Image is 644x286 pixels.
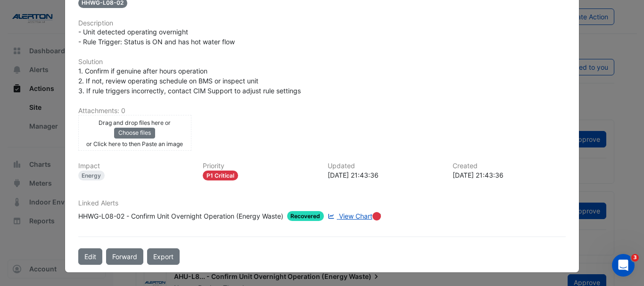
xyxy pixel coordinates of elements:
[78,211,283,221] div: HHWG-L08-02 - Confirm Unit Overnight Operation (Energy Waste)
[147,248,180,265] a: Export
[114,128,155,138] button: Choose files
[99,119,171,126] small: Drag and drop files here or
[78,28,235,46] span: - Unit detected operating overnight - Rule Trigger: Status is ON and has hot water flow
[453,162,566,170] h6: Created
[287,211,324,221] span: Recovered
[78,199,566,207] h6: Linked Alerts
[328,170,441,180] div: [DATE] 21:43:36
[78,162,192,170] h6: Impact
[78,107,566,115] h6: Attachments: 0
[78,171,105,180] div: Energy
[203,171,238,180] div: P1 Critical
[78,58,566,66] h6: Solution
[631,254,639,261] span: 3
[612,254,635,277] iframe: Intercom live chat
[453,170,566,180] div: [DATE] 21:43:36
[106,248,143,265] button: Forward
[78,248,102,265] button: Edit
[78,19,566,27] h6: Description
[78,67,301,95] span: 1. Confirm if genuine after hours operation 2. If not, review operating schedule on BMS or inspec...
[326,211,372,221] a: View Chart
[203,162,316,170] h6: Priority
[339,212,372,220] span: View Chart
[328,162,441,170] h6: Updated
[86,140,183,147] small: or Click here to then Paste an image
[372,212,381,221] div: Tooltip anchor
